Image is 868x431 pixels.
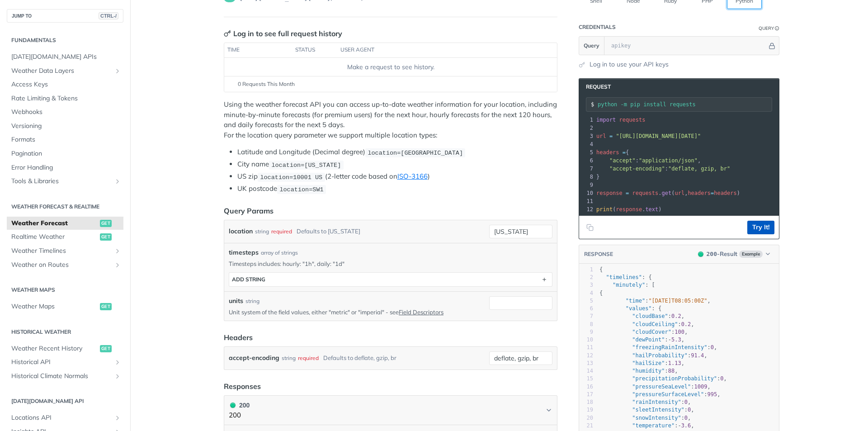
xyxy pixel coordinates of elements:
[599,282,655,288] span: : [
[599,391,720,398] span: : ,
[229,225,253,238] label: location
[11,135,121,144] span: Formats
[292,43,337,57] th: status
[323,351,396,365] div: Defaults to deflate, gzip, br
[579,352,593,360] div: 12
[707,391,717,398] span: 995
[698,251,703,257] span: 200
[7,217,123,230] a: Weather Forecastget
[759,25,779,32] div: QueryInformation
[579,181,594,189] div: 9
[599,266,603,273] span: {
[397,172,428,180] a: ISO-3166
[11,80,121,89] span: Access Keys
[693,250,774,259] button: 200200-ResultExample
[596,190,623,196] span: response
[579,24,616,31] div: Credentials
[11,52,121,62] span: [DATE][DOMAIN_NAME] APIs
[297,225,360,238] div: Defaults to [US_STATE]
[579,313,593,320] div: 7
[7,119,123,133] a: Versioning
[675,329,684,335] span: 100
[282,351,296,365] div: string
[599,375,727,382] span: : ,
[619,117,646,123] span: requests
[599,422,694,429] span: : ,
[626,298,645,304] span: "time"
[596,149,619,156] span: headers
[599,415,691,421] span: : ,
[599,305,661,312] span: : {
[237,171,557,182] li: US zip (2-letter code based on )
[298,351,319,365] div: required
[579,37,604,55] button: Query
[668,166,730,172] span: "deflate, gzip, br"
[632,336,665,343] span: "dewPoint"
[579,422,593,430] div: 21
[7,342,123,355] a: Weather Recent Historyget
[7,230,123,244] a: Realtime Weatherget
[632,352,688,359] span: "hailProbability"
[668,336,671,343] span: -
[114,67,121,75] button: Show subpages for Weather Data Layers
[747,221,774,234] button: Try It!
[7,133,123,147] a: Formats
[579,398,593,406] div: 18
[579,367,593,375] div: 14
[648,298,707,304] span: "[DATE]T08:05:00Z"
[114,373,121,380] button: Show subpages for Historical Climate Normals
[114,261,121,269] button: Show subpages for Weather on Routes
[271,225,292,238] div: required
[609,157,636,164] span: "accept"
[399,308,443,316] a: Field Descriptors
[579,173,594,181] div: 8
[671,336,681,343] span: 5.3
[584,42,599,50] span: Query
[579,391,593,398] div: 17
[613,282,645,288] span: "minutely"
[599,321,694,327] span: : ,
[229,351,279,365] label: accept-encoding
[599,336,684,343] span: : ,
[224,381,261,392] div: Responses
[229,410,250,421] p: 200
[579,406,593,414] div: 19
[224,30,231,37] svg: Key
[599,368,678,374] span: : ,
[609,133,613,139] span: =
[579,297,593,305] div: 5
[11,219,98,228] span: Weather Forecast
[596,133,606,139] span: url
[7,105,123,119] a: Webhooks
[707,250,737,259] div: - Result
[632,313,668,319] span: "cloudBase"
[632,422,675,429] span: "temperature"
[7,369,123,383] a: Historical Climate NormalsShow subpages for Historical Climate Normals
[632,190,659,196] span: requests
[775,26,779,31] i: Information
[596,149,629,156] span: {
[579,124,594,132] div: 2
[688,407,691,413] span: 0
[632,344,707,350] span: "freezingRainIntensity"
[596,206,613,213] span: print
[237,159,557,170] li: City name
[596,157,701,164] span: : ,
[596,190,740,196] span: . ( , )
[632,329,671,335] span: "cloudCover"
[7,147,123,161] a: Pagination
[7,161,123,175] a: Error Handling
[11,108,121,117] span: Webhooks
[632,360,665,366] span: "hailSize"
[688,190,711,196] span: headers
[224,99,557,140] p: Using the weather forecast API you can access up-to-date weather information for your location, i...
[632,407,684,413] span: "sleetIntensity"
[7,64,123,78] a: Weather Data LayersShow subpages for Weather Data Layers
[245,297,259,305] div: string
[596,174,599,180] span: }
[668,360,681,366] span: 1.13
[11,94,121,103] span: Rate Limiting & Tokens
[599,384,711,390] span: : ,
[7,92,123,105] a: Rate Limiting & Tokens
[632,384,691,390] span: "pressureSeaLevel"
